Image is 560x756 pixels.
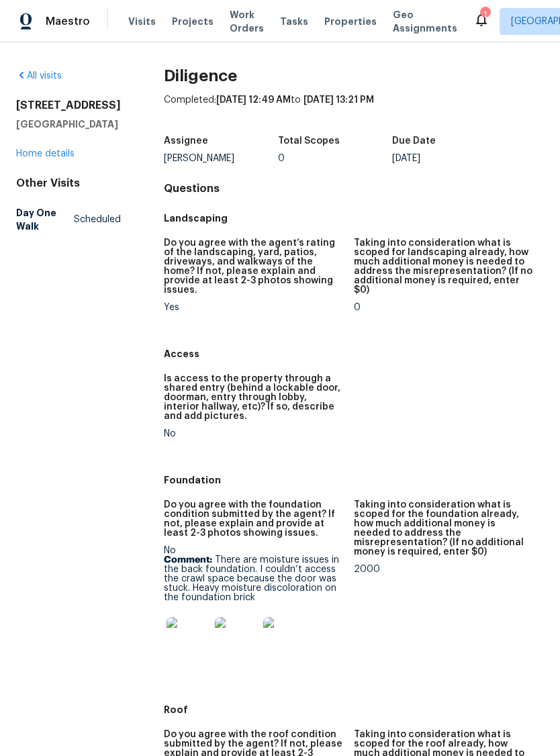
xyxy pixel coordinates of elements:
[164,69,544,83] h2: Diligence
[392,136,436,146] h5: Due Date
[393,8,457,35] span: Geo Assignments
[164,703,544,716] h5: Roof
[74,213,121,226] span: Scheduled
[128,15,156,28] span: Visits
[46,15,90,28] span: Maestro
[164,347,544,361] h5: Access
[304,95,374,105] span: [DATE] 13:21 PM
[172,15,214,28] span: Projects
[16,201,121,238] a: Day One WalkScheduled
[164,500,343,538] h5: Do you agree with the foundation condition submitted by the agent? If not, please explain and pro...
[164,211,544,225] h5: Landscaping
[16,117,121,131] h5: [GEOGRAPHIC_DATA]
[16,71,62,81] a: All visits
[164,93,544,128] div: Completed: to
[164,555,343,602] p: There are moisture issues in the back foundation. I couldn’t access the crawl space because the d...
[16,149,75,158] a: Home details
[164,303,343,312] div: Yes
[280,17,308,26] span: Tasks
[16,177,121,190] div: Other Visits
[354,500,533,557] h5: Taking into consideration what is scoped for the foundation already, how much additional money is...
[392,154,506,163] div: [DATE]
[164,238,343,295] h5: Do you agree with the agent’s rating of the landscaping, yard, patios, driveways, and walkways of...
[164,374,343,421] h5: Is access to the property through a shared entry (behind a lockable door, doorman, entry through ...
[354,303,533,312] div: 0
[164,182,544,195] h4: Questions
[164,473,544,487] h5: Foundation
[216,95,291,105] span: [DATE] 12:49 AM
[164,136,208,146] h5: Assignee
[164,154,278,163] div: [PERSON_NAME]
[164,546,343,668] div: No
[230,8,264,35] span: Work Orders
[354,238,533,295] h5: Taking into consideration what is scoped for landscaping already, how much additional money is ne...
[16,206,74,233] h5: Day One Walk
[164,555,212,565] b: Comment:
[480,8,489,21] div: 1
[354,565,533,574] div: 2000
[278,154,392,163] div: 0
[324,15,377,28] span: Properties
[164,429,343,438] div: No
[16,99,121,112] h2: [STREET_ADDRESS]
[278,136,340,146] h5: Total Scopes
